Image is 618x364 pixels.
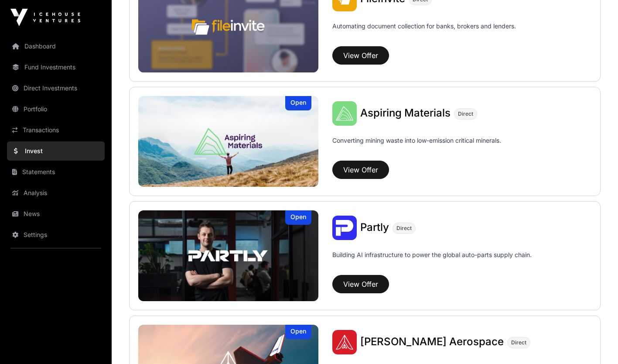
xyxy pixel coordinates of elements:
[7,225,105,244] a: Settings
[7,120,105,140] a: Transactions
[360,221,389,234] span: Partly
[360,335,504,348] span: [PERSON_NAME] Aerospace
[396,225,412,232] span: Direct
[511,339,526,346] span: Direct
[7,141,105,161] a: Invest
[332,46,389,65] button: View Offer
[285,210,311,225] div: Open
[332,22,516,43] p: Automating document collection for banks, brokers and lenders.
[458,110,473,117] span: Direct
[332,275,389,293] button: View Offer
[332,136,501,157] p: Converting mining waste into low-emission critical minerals.
[7,204,105,223] a: News
[332,101,357,126] img: Aspiring Materials
[360,108,451,119] a: Aspiring Materials
[332,330,357,354] img: Dawn Aerospace
[360,106,451,119] span: Aspiring Materials
[7,79,105,98] a: Direct Investments
[138,210,318,301] img: Partly
[285,325,311,339] div: Open
[138,210,318,301] a: PartlyOpen
[7,58,105,77] a: Fund Investments
[332,251,532,271] p: Building AI infrastructure to power the global auto-parts supply chain.
[360,337,504,348] a: [PERSON_NAME] Aerospace
[7,183,105,203] a: Analysis
[360,222,389,234] a: Partly
[332,161,389,179] button: View Offer
[138,96,318,187] a: Aspiring MaterialsOpen
[138,96,318,187] img: Aspiring Materials
[574,322,618,364] iframe: Chat Widget
[7,162,105,182] a: Statements
[332,216,357,240] img: Partly
[285,96,311,110] div: Open
[10,9,80,26] img: Icehouse Ventures Logo
[7,100,105,119] a: Portfolio
[7,37,105,56] a: Dashboard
